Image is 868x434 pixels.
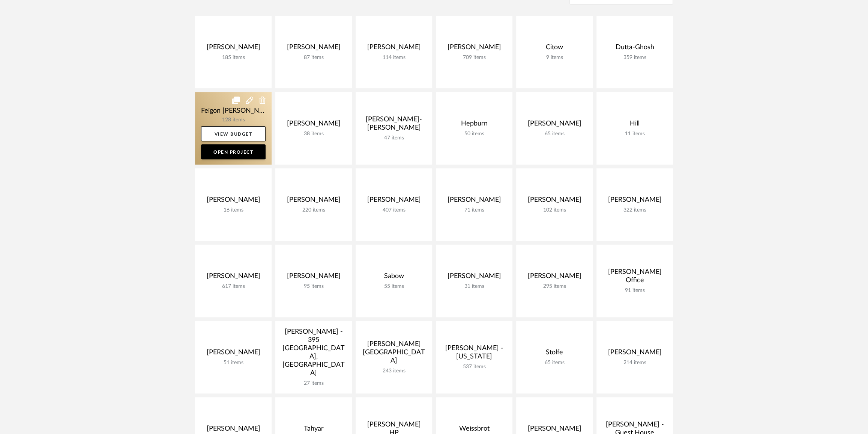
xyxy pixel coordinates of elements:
[442,43,506,54] div: [PERSON_NAME]
[522,119,587,131] div: [PERSON_NAME]
[522,283,587,290] div: 295 items
[362,272,426,283] div: Sabow
[281,328,346,380] div: [PERSON_NAME] - 395 [GEOGRAPHIC_DATA], [GEOGRAPHIC_DATA]
[201,196,266,207] div: [PERSON_NAME]
[442,272,506,283] div: [PERSON_NAME]
[522,348,587,360] div: Stolfe
[602,348,667,360] div: [PERSON_NAME]
[522,196,587,207] div: [PERSON_NAME]
[602,207,667,213] div: 322 items
[522,131,587,137] div: 65 items
[442,207,506,213] div: 71 items
[522,272,587,283] div: [PERSON_NAME]
[522,54,587,61] div: 9 items
[602,54,667,61] div: 359 items
[602,196,667,207] div: [PERSON_NAME]
[281,119,346,131] div: [PERSON_NAME]
[522,207,587,213] div: 102 items
[442,131,506,137] div: 50 items
[362,283,426,290] div: 55 items
[281,43,346,54] div: [PERSON_NAME]
[281,283,346,290] div: 95 items
[201,360,266,366] div: 51 items
[522,360,587,366] div: 65 items
[442,283,506,290] div: 31 items
[362,43,426,54] div: [PERSON_NAME]
[201,348,266,360] div: [PERSON_NAME]
[201,283,266,290] div: 617 items
[201,144,266,159] a: Open Project
[442,196,506,207] div: [PERSON_NAME]
[201,272,266,283] div: [PERSON_NAME]
[362,196,426,207] div: [PERSON_NAME]
[442,54,506,61] div: 709 items
[362,135,426,141] div: 47 items
[281,272,346,283] div: [PERSON_NAME]
[362,340,426,368] div: [PERSON_NAME][GEOGRAPHIC_DATA]
[362,54,426,61] div: 114 items
[201,207,266,213] div: 16 items
[281,131,346,137] div: 38 items
[602,360,667,366] div: 214 items
[362,368,426,374] div: 243 items
[602,268,667,287] div: [PERSON_NAME] Office
[602,287,667,294] div: 91 items
[362,207,426,213] div: 407 items
[281,380,346,387] div: 27 items
[602,119,667,131] div: Hill
[522,43,587,54] div: Citow
[602,43,667,54] div: Dutta-Ghosh
[442,364,506,370] div: 537 items
[602,131,667,137] div: 11 items
[281,207,346,213] div: 220 items
[442,119,506,131] div: Hepburn
[281,54,346,61] div: 87 items
[201,54,266,61] div: 185 items
[281,196,346,207] div: [PERSON_NAME]
[362,115,426,135] div: [PERSON_NAME]-[PERSON_NAME]
[442,344,506,364] div: [PERSON_NAME] - [US_STATE]
[201,126,266,141] a: View Budget
[201,43,266,54] div: [PERSON_NAME]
